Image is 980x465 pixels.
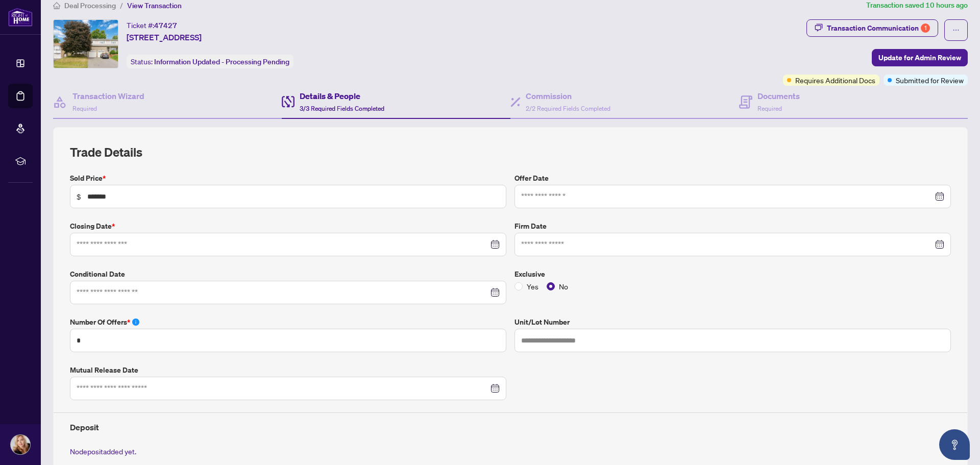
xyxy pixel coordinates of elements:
[526,105,610,112] span: 2/2 Required Fields Completed
[514,268,951,280] label: Exclusive
[806,19,938,37] button: Transaction Communication1
[757,105,782,112] span: Required
[939,429,970,460] button: Open asap
[555,281,572,292] span: No
[872,49,968,66] button: Update for Admin Review
[757,90,800,102] h4: Documents
[70,364,506,376] label: Mutual Release Date
[795,75,875,86] span: Requires Additional Docs
[921,23,930,33] div: 1
[70,268,506,280] label: Conditional Date
[70,221,506,232] label: Closing Date
[70,421,951,433] h4: Deposit
[64,1,116,10] span: Deal Processing
[53,2,60,9] span: home
[127,55,293,68] div: Status:
[878,50,961,66] span: Update for Admin Review
[154,57,289,66] span: Information Updated - Processing Pending
[77,191,81,202] span: $
[154,21,177,30] span: 47427
[132,319,139,326] span: info-circle
[523,281,543,292] span: Yes
[300,90,384,102] h4: Details & People
[70,316,506,328] label: Number of offers
[70,173,506,184] label: Sold Price
[127,1,182,10] span: View Transaction
[70,447,136,456] span: No deposit added yet.
[72,90,144,102] h4: Transaction Wizard
[72,105,97,112] span: Required
[11,435,30,454] img: Profile Icon
[54,20,118,68] img: IMG-X12251614_1.jpg
[952,27,960,34] span: ellipsis
[127,31,202,43] span: [STREET_ADDRESS]
[526,90,610,102] h4: Commission
[70,144,951,160] h2: Trade Details
[300,105,384,112] span: 3/3 Required Fields Completed
[514,316,951,328] label: Unit/Lot Number
[514,173,951,184] label: Offer Date
[827,20,930,36] div: Transaction Communication
[896,75,964,86] span: Submitted for Review
[127,19,177,31] div: Ticket #:
[8,8,33,27] img: logo
[514,221,951,232] label: Firm Date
